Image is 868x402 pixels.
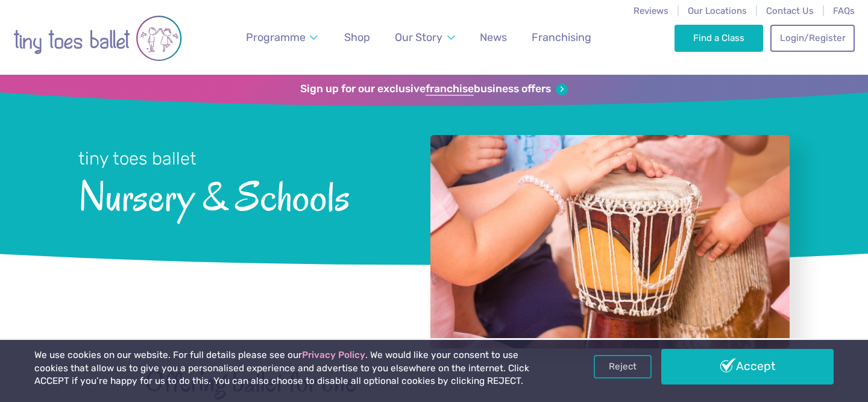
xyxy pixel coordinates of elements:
[480,31,507,43] span: News
[302,350,365,360] a: Privacy Policy
[246,31,306,43] span: Programme
[675,25,763,51] a: Find a Class
[532,31,591,43] span: Franchising
[688,5,747,16] a: Our Locations
[13,8,182,69] img: tiny toes ballet
[766,5,814,16] a: Contact Us
[634,5,668,16] a: Reviews
[344,31,370,43] span: Shop
[300,83,567,96] a: Sign up for our exclusivefranchisebusiness offers
[395,31,442,43] span: Our Story
[339,24,376,51] a: Shop
[833,5,855,16] a: FAQs
[526,24,597,51] a: Franchising
[426,83,474,96] strong: franchise
[78,171,398,219] span: Nursery & Schools
[34,349,554,388] p: We use cookies on our website. For full details please see our . We would like your consent to us...
[241,24,324,51] a: Programme
[389,24,461,51] a: Our Story
[474,24,512,51] a: News
[78,148,197,169] small: tiny toes ballet
[594,355,652,378] a: Reject
[770,25,855,51] a: Login/Register
[661,349,834,384] a: Accept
